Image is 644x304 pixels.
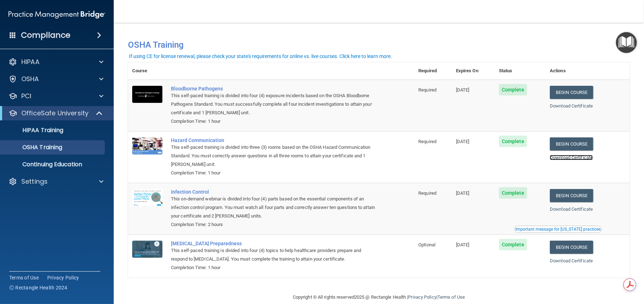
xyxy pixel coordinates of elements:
[5,161,102,168] p: Continuing Education
[550,241,593,254] a: Begin Course
[128,40,630,50] h4: OSHA Training
[47,274,79,281] a: Privacy Policy
[550,103,593,109] a: Download Certificate
[129,54,392,59] div: If using CE for license renewal, please check your state's requirements for online vs. live cours...
[9,92,103,100] a: PCI
[128,62,167,80] th: Course
[21,177,48,186] p: Settings
[414,62,452,80] th: Required
[456,190,469,196] span: [DATE]
[418,87,436,93] span: Required
[550,86,593,99] a: Begin Course
[9,7,105,22] img: PMB logo
[5,127,63,134] p: HIPAA Training
[499,239,527,250] span: Complete
[171,169,379,177] div: Completion Time: 1 hour
[171,195,379,220] div: This on-demand webinar is divided into four (4) parts based on the essential components of an inf...
[9,75,103,83] a: OSHA
[546,62,630,80] th: Actions
[171,220,379,229] div: Completion Time: 2 hours
[9,177,103,186] a: Settings
[499,84,527,95] span: Complete
[550,206,593,212] a: Download Certificate
[514,226,602,233] button: Read this if you are a dental practitioner in the state of CA
[9,58,103,66] a: HIPAA
[128,53,393,60] button: If using CE for license renewal, please check your state's requirements for online vs. live cours...
[21,92,31,100] p: PCI
[9,284,68,291] span: Ⓒ Rectangle Health 2024
[5,144,62,151] p: OSHA Training
[418,242,435,247] span: Optional
[550,189,593,202] a: Begin Course
[456,139,469,144] span: [DATE]
[21,109,88,117] p: OfficeSafe University
[171,91,379,117] div: This self-paced training is divided into four (4) exposure incidents based on the OSHA Bloodborne...
[495,62,546,80] th: Status
[171,86,379,91] a: Bloodborne Pathogens
[456,242,469,247] span: [DATE]
[171,241,379,246] a: [MEDICAL_DATA] Preparedness
[550,155,593,160] a: Download Certificate
[21,75,39,83] p: OSHA
[9,274,39,281] a: Terms of Use
[452,62,495,80] th: Expires On
[171,143,379,169] div: This self-paced training is divided into three (3) rooms based on the OSHA Hazard Communication S...
[171,137,379,143] a: Hazard Communication
[499,136,527,147] span: Complete
[456,87,469,93] span: [DATE]
[171,117,379,126] div: Completion Time: 1 hour
[9,109,103,117] a: OfficeSafe University
[616,32,637,53] button: Open Resource Center
[550,258,593,263] a: Download Certificate
[408,294,436,300] a: Privacy Policy
[499,187,527,199] span: Complete
[21,30,70,40] h4: Compliance
[418,139,436,144] span: Required
[438,294,465,300] a: Terms of Use
[21,58,39,66] p: HIPAA
[515,227,601,231] div: Important message for [US_STATE] practices
[418,190,436,196] span: Required
[171,263,379,272] div: Completion Time: 1 hour
[550,137,593,151] a: Begin Course
[171,246,379,263] div: This self-paced training is divided into four (4) topics to help healthcare providers prepare and...
[171,189,379,195] a: Infection Control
